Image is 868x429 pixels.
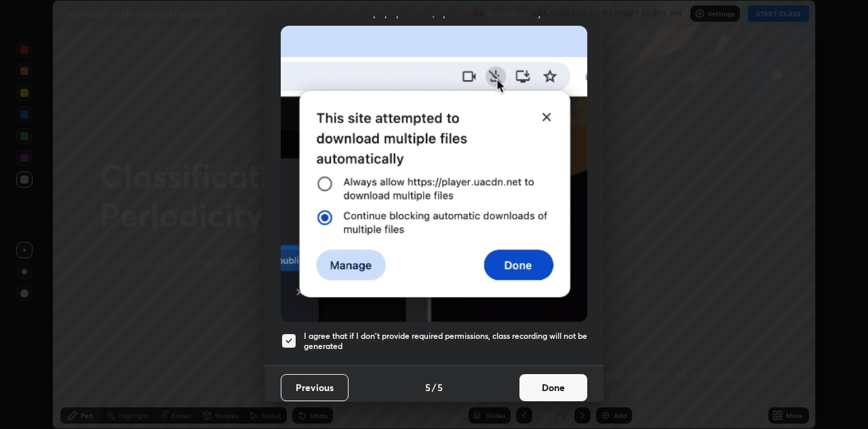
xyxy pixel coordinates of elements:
h4: 5 [425,380,431,394]
h4: 5 [437,380,443,394]
button: Done [519,374,587,401]
h5: I agree that if I don't provide required permissions, class recording will not be generated [304,331,587,352]
button: Previous [281,374,349,401]
img: downloads-permission-blocked.gif [281,26,587,322]
h4: / [432,380,436,394]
